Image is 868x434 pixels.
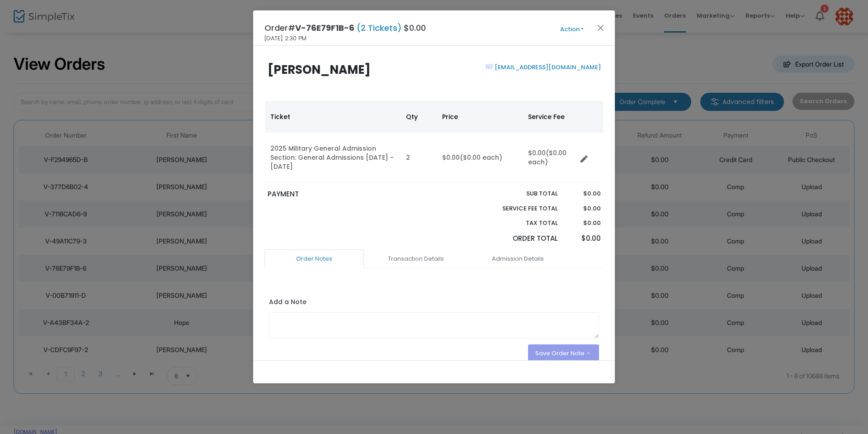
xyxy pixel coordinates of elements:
p: $0.00 [566,219,600,228]
p: PAYMENT [268,189,430,200]
p: $0.00 [566,189,600,198]
a: Admission Details [468,249,567,268]
td: 2025 Military General Admission Section: General Admissions [DATE] - [DATE] [265,133,401,183]
th: Qty [401,101,437,133]
span: V-76E79F1B-6 [295,22,354,33]
th: Ticket [265,101,401,133]
td: $0.00 [523,133,577,183]
th: Price [437,101,523,133]
td: $0.00 [437,133,523,183]
td: 2 [401,133,437,183]
span: [DATE] 2:30 PM [264,34,307,43]
button: Close [595,22,607,33]
span: (2 Tickets) [354,22,404,33]
p: Sub total [481,189,558,198]
p: Tax Total [481,219,558,228]
button: Action [545,24,599,34]
a: Order Notes [264,249,364,268]
th: Service Fee [523,101,577,133]
p: $0.00 [566,234,600,244]
b: [PERSON_NAME] [268,62,371,78]
h4: Order# $0.00 [264,22,426,34]
div: Data table [265,101,603,183]
a: Transaction Details [366,249,466,268]
a: [EMAIL_ADDRESS][DOMAIN_NAME] [493,63,601,72]
p: Order Total [481,234,558,244]
span: ($0.00 each) [460,153,502,162]
p: $0.00 [566,204,600,213]
p: Service Fee Total [481,204,558,213]
span: ($0.00 each) [528,148,566,167]
label: Add a Note [269,297,307,309]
